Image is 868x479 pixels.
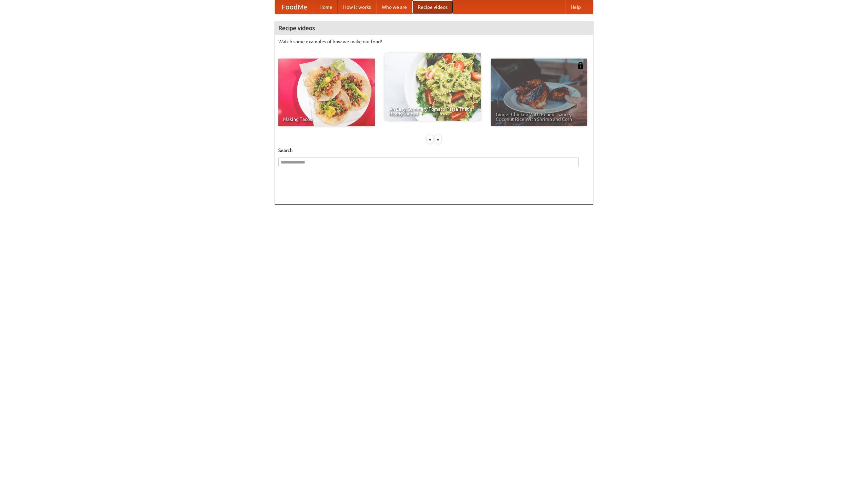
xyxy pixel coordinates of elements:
img: 483408.png [577,62,584,69]
h5: Search [278,147,590,154]
p: Watch some examples of how we make our food! [278,38,590,45]
a: How it works [338,0,376,14]
span: An Easy, Summery Tomato Pasta That's Ready for Fall [389,107,476,116]
a: Recipe videos [412,0,453,14]
div: » [435,135,441,144]
a: Who we are [376,0,412,14]
span: Making Tacos [283,117,370,122]
a: Help [565,0,586,14]
div: « [427,135,433,144]
h4: Recipe videos [275,21,593,35]
a: Home [314,0,338,14]
a: FoodMe [275,0,314,14]
a: An Easy, Summery Tomato Pasta That's Ready for Fall [384,53,481,121]
a: Making Tacos [278,59,375,126]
